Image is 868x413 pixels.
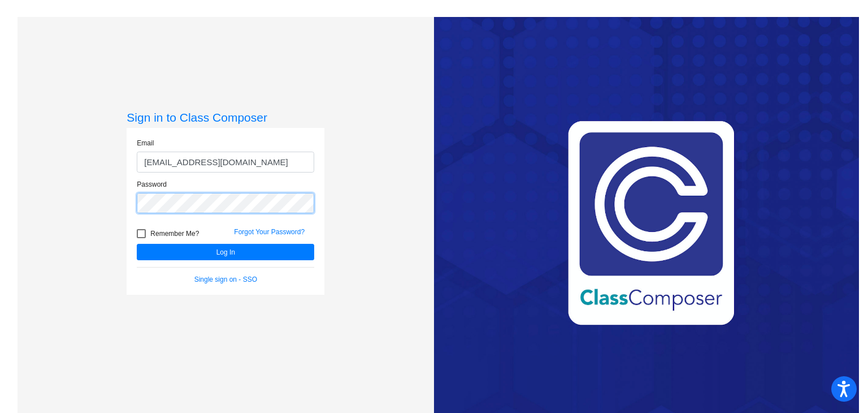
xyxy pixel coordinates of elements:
[137,244,314,260] button: Log In
[127,110,324,124] h3: Sign in to Class Composer
[150,227,199,240] span: Remember Me?
[137,138,154,148] label: Email
[137,179,167,190] label: Password
[234,228,305,236] a: Forgot Your Password?
[194,276,257,283] a: Single sign on - SSO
